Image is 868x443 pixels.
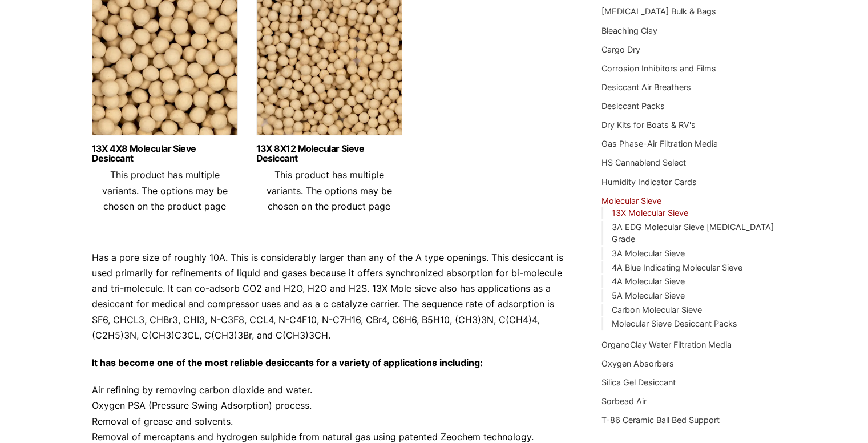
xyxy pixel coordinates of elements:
[601,63,716,73] a: Corrosion Inhibitors and Films
[601,396,647,406] a: Sorbead Air
[601,26,657,35] a: Bleaching Clay
[611,319,737,328] a: Molecular Sieve Desiccant Packs
[601,377,676,387] a: Silica Gel Desiccant
[601,82,691,92] a: Desiccant Air Breathers
[601,177,697,187] a: Humidity Indicator Cards
[611,305,701,315] a: Carbon Molecular Sieve
[102,169,228,211] span: This product has multiple variants. The options may be chosen on the product page
[601,45,640,54] a: Cargo Dry
[611,208,688,218] a: 13X Molecular Sieve
[611,263,742,272] a: 4A Blue Indicating Molecular Sieve
[92,357,483,368] strong: It has become one of the most reliable desiccants for a variety of applications including:
[92,250,568,343] p: Has a pore size of roughly 10A. This is considerably larger than any of the A type openings. This...
[601,196,661,206] a: Molecular Sieve
[601,101,665,111] a: Desiccant Packs
[601,340,732,349] a: OrganoClay Water Filtration Media
[601,158,686,167] a: HS Cannablend Select
[267,169,392,211] span: This product has multiple variants. The options may be chosen on the product page
[92,144,238,163] a: 13X 4X8 Molecular Sieve Desiccant
[611,291,684,300] a: 5A Molecular Sieve
[601,6,716,16] a: [MEDICAL_DATA] Bulk & Bags
[256,144,402,163] a: 13X 8X12 Molecular Sieve Desiccant
[611,248,684,258] a: 3A Molecular Sieve
[611,222,773,244] a: 3A EDG Molecular Sieve [MEDICAL_DATA] Grade
[611,276,684,286] a: 4A Molecular Sieve
[601,359,674,368] a: Oxygen Absorbers
[601,139,718,148] a: Gas Phase-Air Filtration Media
[601,415,720,425] a: T-86 Ceramic Ball Bed Support
[601,120,696,130] a: Dry Kits for Boats & RV's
